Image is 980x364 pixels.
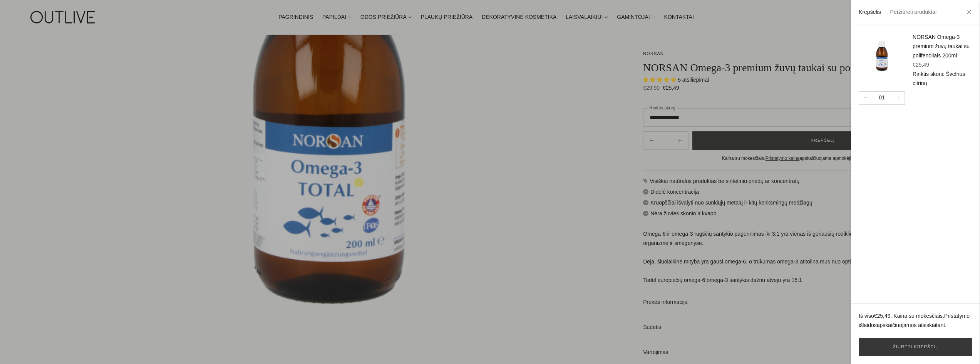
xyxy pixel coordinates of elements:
[874,313,891,319] span: €25,49
[913,70,972,88] div: Rinktis skonį: Švelnus citrinų
[913,34,970,59] a: NORSAN Omega-3 premium žuvų taukai su polifenoliais 200ml
[876,94,888,102] div: 01
[890,9,936,15] a: Peržiūrėti produktai
[913,62,929,68] span: €25,49
[859,338,972,356] a: Žiūrėti krepšelį
[859,9,881,15] a: Krepšelis
[859,312,972,330] p: Iš viso . Kaina su mokesčiais. apskaičiuojamos atsiskaitant.
[859,313,970,328] a: Pristatymo išlaidos
[859,33,905,79] img: norsan-omega-3-su-polifenoliais-outlive_200x.png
